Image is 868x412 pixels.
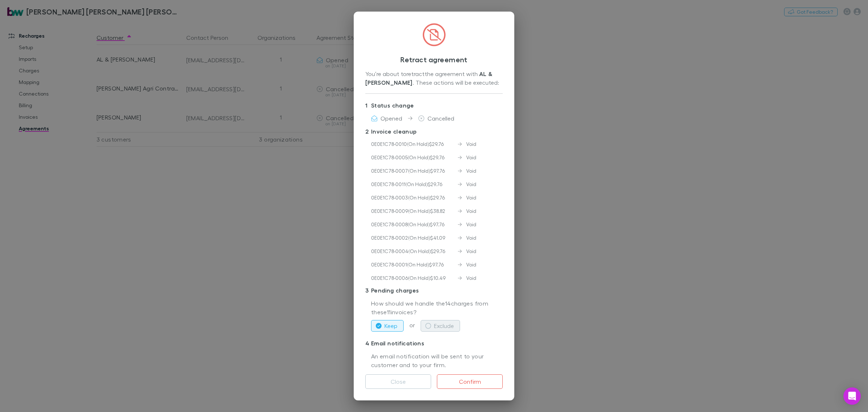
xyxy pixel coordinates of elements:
[365,127,371,136] div: 2
[365,126,503,137] p: Invoice cleanup
[365,337,503,349] p: Email notifications
[365,55,503,64] h3: Retract agreement
[371,234,458,241] div: 0E0E1C78-0002 ( On Hold ) $41.09
[371,274,458,282] div: 0E0E1C78-0006 ( On Hold ) $10.49
[371,299,503,317] p: How should we handle the 14 charges from these 11 invoices?
[437,374,503,389] button: Confirm
[421,320,460,332] button: Exclude
[371,220,458,228] div: 0E0E1C78-0008 ( On Hold ) $97.76
[365,70,503,88] div: You’re about to retract the agreement with . These actions will be executed:
[458,167,476,175] div: Void
[371,261,458,268] div: 0E0E1C78-0001 ( On Hold ) $97.76
[371,320,404,332] button: Keep
[458,140,476,148] div: Void
[365,100,503,111] p: Status change
[458,154,476,161] div: Void
[365,339,371,348] div: 4
[365,101,371,110] div: 1
[371,207,458,215] div: 0E0E1C78-0009 ( On Hold ) $38.82
[371,140,458,148] div: 0E0E1C78-0010 ( On Hold ) $29.76
[843,387,861,405] div: Open Intercom Messenger
[458,234,476,241] div: Void
[458,180,476,188] div: Void
[458,220,476,228] div: Void
[427,115,454,122] span: Cancelled
[365,285,503,296] p: Pending charges
[371,180,458,188] div: 0E0E1C78-0011 ( On Hold ) $29.76
[458,207,476,215] div: Void
[422,23,446,46] img: CircledFileSlash.svg
[458,274,476,282] div: Void
[404,321,421,328] span: or
[458,194,476,201] div: Void
[458,261,476,268] div: Void
[371,247,458,255] div: 0E0E1C78-0004 ( On Hold ) $29.76
[458,247,476,255] div: Void
[371,167,458,175] div: 0E0E1C78-0007 ( On Hold ) $97.76
[365,374,431,389] button: Close
[365,286,371,295] div: 3
[371,154,458,161] div: 0E0E1C78-0005 ( On Hold ) $29.76
[380,115,402,122] span: Opened
[371,194,458,201] div: 0E0E1C78-0003 ( On Hold ) $29.76
[371,352,503,370] p: An email notification will be sent to your customer and to your firm.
